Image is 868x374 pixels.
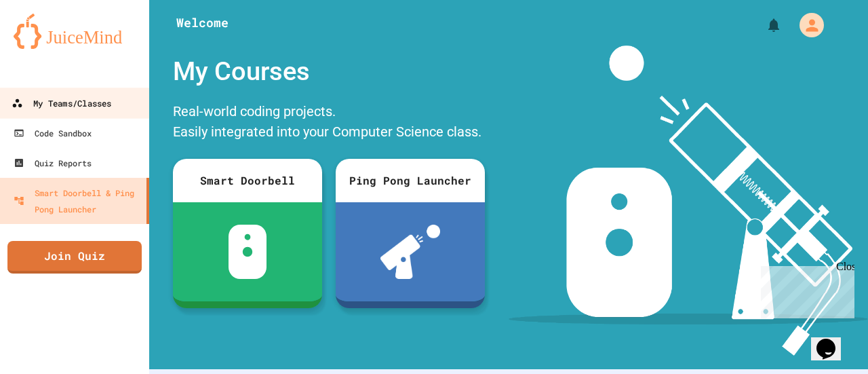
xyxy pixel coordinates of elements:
[509,45,868,356] img: banner-image-my-projects.png
[741,14,785,37] div: My Notifications
[14,185,141,217] div: Smart Doorbell & Ping Pong Launcher
[5,5,94,86] div: Chat with us now!Close
[14,14,136,49] img: logo-orange.svg
[12,95,111,112] div: My Teams/Classes
[14,125,92,141] div: Code Sandbox
[173,159,322,202] div: Smart Doorbell
[785,10,827,41] div: My Account
[166,98,492,149] div: Real-world coding projects. Easily integrated into your Computer Science class.
[755,261,854,318] iframe: chat widget
[336,159,485,202] div: Ping Pong Launcher
[229,225,267,279] img: sdb-white.svg
[166,45,492,98] div: My Courses
[811,320,854,360] iframe: chat widget
[14,155,92,171] div: Quiz Reports
[380,225,441,279] img: ppl-with-ball.png
[7,241,142,274] a: Join Quiz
